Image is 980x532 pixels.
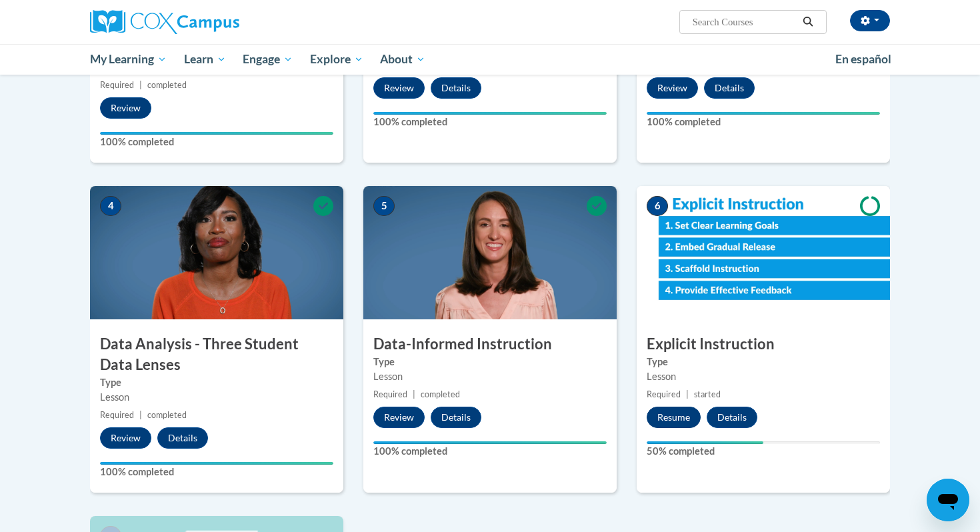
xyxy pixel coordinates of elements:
[647,407,701,428] button: Resume
[100,132,333,135] div: Your progress
[835,52,891,66] span: En español
[81,44,175,75] a: My Learning
[421,389,460,399] span: completed
[100,375,333,390] label: Type
[90,10,343,34] a: Cox Campus
[234,44,301,75] a: Engage
[647,369,880,384] div: Lesson
[373,112,607,115] div: Your progress
[798,14,818,30] button: Search
[100,80,134,90] span: Required
[100,462,333,465] div: Your progress
[647,389,681,399] span: Required
[431,407,481,428] button: Details
[827,45,900,73] a: En español
[637,186,890,319] img: Course Image
[100,135,333,149] label: 100% completed
[647,441,763,444] div: Your progress
[301,44,372,75] a: Explore
[100,465,333,479] label: 100% completed
[139,410,142,420] span: |
[363,186,617,319] img: Course Image
[363,334,617,355] h3: Data-Informed Instruction
[373,115,607,129] label: 100% completed
[373,355,607,369] label: Type
[694,389,721,399] span: started
[850,10,890,31] button: Account Settings
[147,80,187,90] span: completed
[373,77,425,99] button: Review
[637,334,890,355] h3: Explicit Instruction
[927,479,969,521] iframe: Button to launch messaging window
[243,51,293,67] span: Engage
[373,196,395,216] span: 5
[100,97,151,119] button: Review
[647,196,668,216] span: 6
[704,77,755,99] button: Details
[100,427,151,449] button: Review
[175,44,235,75] a: Learn
[373,441,607,444] div: Your progress
[157,427,208,449] button: Details
[380,51,425,67] span: About
[691,14,798,30] input: Search Courses
[139,80,142,90] span: |
[184,51,226,67] span: Learn
[647,77,698,99] button: Review
[647,112,880,115] div: Your progress
[90,10,239,34] img: Cox Campus
[90,51,167,67] span: My Learning
[373,407,425,428] button: Review
[373,369,607,384] div: Lesson
[100,390,333,405] div: Lesson
[647,115,880,129] label: 100% completed
[100,196,121,216] span: 4
[372,44,435,75] a: About
[90,186,343,319] img: Course Image
[100,410,134,420] span: Required
[310,51,363,67] span: Explore
[431,77,481,99] button: Details
[70,44,910,75] div: Main menu
[373,389,407,399] span: Required
[373,444,607,459] label: 100% completed
[686,389,689,399] span: |
[647,355,880,369] label: Type
[647,444,880,459] label: 50% completed
[147,410,187,420] span: completed
[707,407,757,428] button: Details
[413,389,415,399] span: |
[90,334,343,375] h3: Data Analysis - Three Student Data Lenses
